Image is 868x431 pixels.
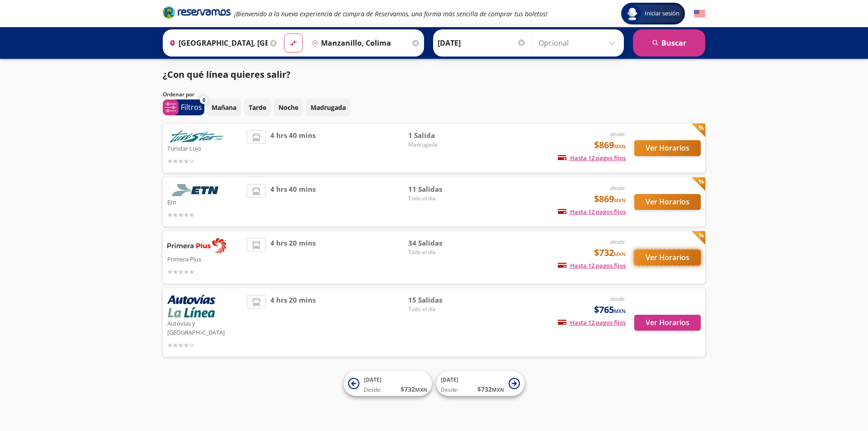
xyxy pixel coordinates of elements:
[167,238,226,253] img: Primera Plus
[634,140,701,156] button: Ver Horarios
[633,29,705,57] button: Buscar
[558,154,626,162] span: Hasta 12 pagos fijos
[165,32,268,54] input: Buscar Origen
[558,261,626,270] span: Hasta 12 pagos fijos
[207,99,241,116] button: Mañana
[163,5,231,22] a: Brand Logo
[614,197,626,204] small: MXN
[167,130,226,142] img: Turistar Lujo
[614,308,626,314] small: MXN
[163,68,291,81] p: ¿Con qué línea quieres salir?
[594,192,626,206] span: $869
[492,386,504,393] small: MXN
[610,130,626,138] em: desde:
[167,196,242,207] p: Etn
[641,9,683,18] span: Iniciar sesión
[408,305,472,313] span: Todo el día
[249,103,266,112] p: Tarde
[167,295,215,317] img: Autovías y La Línea
[408,248,472,256] span: Todo el día
[408,295,472,305] span: 15 Salidas
[694,8,705,19] button: English
[401,384,427,394] span: $ 732
[306,99,351,116] button: Madrugada
[344,371,432,396] button: [DATE]Desde:$732MXN
[274,99,303,116] button: Noche
[477,384,504,394] span: $ 732
[167,253,242,264] p: Primera Plus
[634,194,701,210] button: Ver Horarios
[270,295,316,350] span: 4 hrs 20 mins
[558,318,626,327] span: Hasta 12 pagos fijos
[610,238,626,246] em: desde:
[415,386,427,393] small: MXN
[167,142,242,153] p: Turistar Lujo
[594,138,626,152] span: $869
[594,246,626,260] span: $732
[364,376,382,384] span: [DATE]
[438,32,526,54] input: Elegir Fecha
[311,103,346,112] p: Madrugada
[408,184,472,194] span: 11 Salidas
[270,130,316,166] span: 4 hrs 40 mins
[167,184,226,196] img: Etn
[610,295,626,303] em: desde:
[408,238,472,248] span: 34 Salidas
[408,141,472,149] span: Madrugada
[610,184,626,192] em: desde:
[614,251,626,257] small: MXN
[308,32,410,54] input: Buscar Destino
[244,99,271,116] button: Tarde
[538,32,619,54] input: Opcional
[270,238,316,277] span: 4 hrs 20 mins
[634,315,701,331] button: Ver Horarios
[408,194,472,203] span: Todo el día
[441,376,458,384] span: [DATE]
[270,184,316,220] span: 4 hrs 40 mins
[163,90,194,99] p: Ordenar por
[212,103,236,112] p: Mañana
[163,5,231,19] i: Brand Logo
[614,143,626,150] small: MXN
[594,303,626,317] span: $765
[278,103,298,112] p: Noche
[634,250,701,265] button: Ver Horarios
[167,317,242,337] p: Autovías y [GEOGRAPHIC_DATA]
[408,130,472,141] span: 1 Salida
[163,99,204,115] button: 0Filtros
[364,386,382,394] span: Desde:
[441,386,458,394] span: Desde:
[181,102,202,113] p: Filtros
[558,208,626,216] span: Hasta 12 pagos fijos
[436,371,524,396] button: [DATE]Desde:$732MXN
[203,96,205,104] span: 0
[234,9,547,18] em: ¡Bienvenido a la nueva experiencia de compra de Reservamos, una forma más sencilla de comprar tus...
